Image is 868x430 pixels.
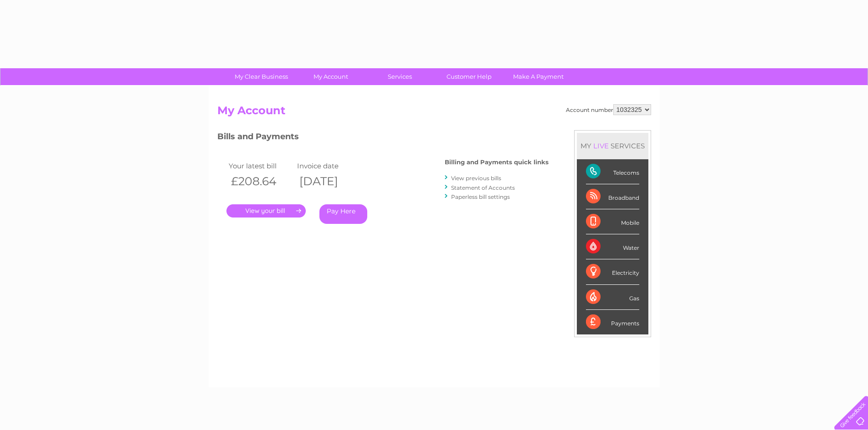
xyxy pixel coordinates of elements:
th: [DATE] [295,172,363,191]
a: Paperless bill settings [451,193,510,200]
a: Pay Here [319,204,367,224]
div: Payments [586,310,639,334]
a: Customer Help [431,68,507,85]
a: My Account [293,68,368,85]
div: Water [586,234,639,259]
a: Make A Payment [501,68,576,85]
th: £208.64 [226,172,295,191]
div: Telecoms [586,159,639,184]
a: My Clear Business [224,68,299,85]
div: Mobile [586,209,639,234]
h3: Bills and Payments [217,130,549,146]
div: Electricity [586,259,639,284]
div: Broadband [586,184,639,209]
div: Gas [586,285,639,310]
td: Your latest bill [226,160,295,172]
h4: Billing and Payments quick links [445,159,549,166]
a: Statement of Accounts [451,184,515,191]
div: LIVE [591,142,611,150]
a: View previous bills [451,175,501,182]
a: . [226,204,306,218]
div: Account number [566,104,651,115]
h2: My Account [217,104,651,121]
td: Invoice date [295,160,363,172]
a: Services [362,68,437,85]
div: MY SERVICES [577,133,648,159]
